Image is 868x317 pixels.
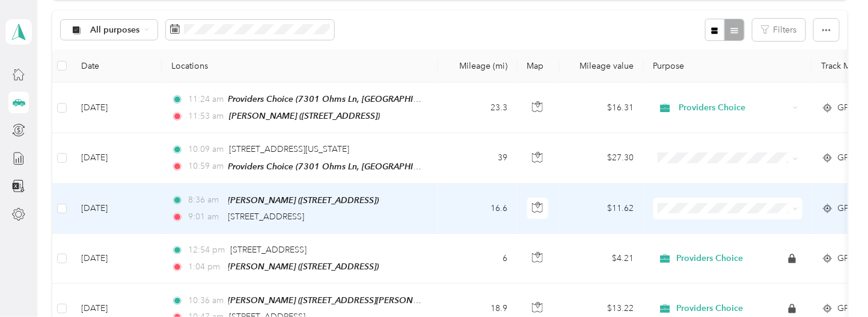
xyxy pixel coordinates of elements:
[72,83,162,133] td: [DATE]
[188,143,224,156] span: 10:09 am
[228,162,538,172] span: Providers Choice (7301 Ohms Ln, [GEOGRAPHIC_DATA], [GEOGRAPHIC_DATA])
[162,49,438,83] th: Locations
[677,303,744,314] span: Providers Choice
[560,49,644,83] th: Mileage value
[438,184,518,234] td: 16.6
[228,262,379,271] span: [PERSON_NAME] ([STREET_ADDRESS])
[228,295,447,306] span: [PERSON_NAME] ([STREET_ADDRESS][PERSON_NAME])
[90,26,140,34] span: All purposes
[188,210,222,224] span: 9:01 am
[228,212,305,222] span: [STREET_ADDRESS]
[679,101,789,115] span: Providers Choice
[838,202,854,215] span: GPS
[518,49,560,83] th: Map
[188,243,225,257] span: 12:54 pm
[560,133,644,183] td: $27.30
[753,19,805,41] button: Filters
[72,133,162,183] td: [DATE]
[438,83,518,133] td: 23.3
[228,94,538,104] span: Providers Choice (7301 Ohms Ln, [GEOGRAPHIC_DATA], [GEOGRAPHIC_DATA])
[560,184,644,234] td: $11.62
[72,234,162,284] td: [DATE]
[560,83,644,133] td: $16.31
[560,234,644,284] td: $4.21
[801,250,868,317] iframe: Everlance-gr Chat Button Frame
[188,93,222,106] span: 11:24 am
[838,151,854,165] span: GPS
[838,101,854,115] span: GPS
[438,133,518,183] td: 39
[677,253,744,264] span: Providers Choice
[229,111,380,121] span: [PERSON_NAME] ([STREET_ADDRESS])
[438,234,518,284] td: 6
[229,144,349,154] span: [STREET_ADDRESS][US_STATE]
[188,193,222,207] span: 8:36 am
[644,49,812,83] th: Purpose
[188,160,222,173] span: 10:59 am
[188,294,222,307] span: 10:36 am
[188,260,222,274] span: 1:04 pm
[228,195,379,205] span: [PERSON_NAME] ([STREET_ADDRESS])
[72,184,162,234] td: [DATE]
[438,49,518,83] th: Mileage (mi)
[72,49,162,83] th: Date
[188,110,224,123] span: 11:53 am
[230,245,307,255] span: [STREET_ADDRESS]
